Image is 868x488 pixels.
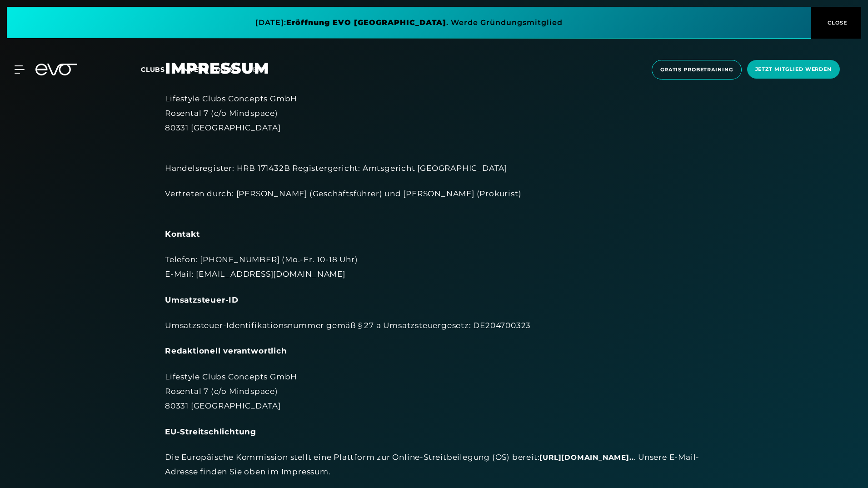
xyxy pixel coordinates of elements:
a: Clubs [141,65,183,74]
a: Jetzt Mitglied werden [744,60,843,80]
strong: Redaktionell verantwortlich [165,346,287,355]
span: Gratis Probetraining [660,66,733,74]
div: Handelsregister: HRB 171432B Registergericht: Amtsgericht [GEOGRAPHIC_DATA] [165,146,703,176]
span: Clubs [141,65,165,74]
div: Vertreten durch: [PERSON_NAME] (Geschäftsführer) und [PERSON_NAME] (Prokurist) [165,186,703,216]
div: Lifestyle Clubs Concepts GmbH Rosental 7 (c/o Mindspace) 80331 [GEOGRAPHIC_DATA] [165,91,703,135]
strong: Umsatzsteuer-ID [165,295,239,304]
a: en [253,65,274,75]
a: MYEVO LOGIN [183,65,234,74]
div: Die Europäische Kommission stellt eine Plattform zur Online-Streitbeilegung (OS) bereit: . Unsere... [165,450,703,479]
div: Umsatzsteuer-Identifikationsnummer gemäß § 27 a Umsatzsteuergesetz: DE204700323 [165,318,703,333]
a: Gratis Probetraining [649,60,744,80]
strong: Kontakt [165,229,200,239]
strong: EU-Streitschlichtung [165,427,256,436]
span: en [253,65,263,74]
a: [URL][DOMAIN_NAME].. [539,453,634,463]
span: CLOSE [825,19,848,27]
span: Jetzt Mitglied werden [755,65,832,73]
div: Telefon: [PHONE_NUMBER] (Mo.-Fr. 10-18 Uhr) E-Mail: [EMAIL_ADDRESS][DOMAIN_NAME] [165,252,703,282]
div: Lifestyle Clubs Concepts GmbH Rosental 7 (c/o Mindspace) 80331 [GEOGRAPHIC_DATA] [165,369,703,413]
button: CLOSE [811,7,861,39]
